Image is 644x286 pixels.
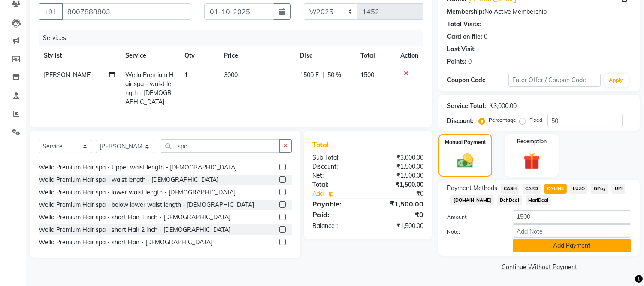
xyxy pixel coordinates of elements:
[447,7,631,16] div: No Active Membership
[447,32,482,41] div: Card on file:
[368,180,430,189] div: ₹1,500.00
[517,138,547,145] label: Redemption
[513,239,631,252] button: Add Payment
[39,3,63,20] button: +91
[523,184,541,194] span: CARD
[447,57,466,66] div: Points:
[508,74,600,87] input: Enter Offer / Coupon Code
[224,71,238,79] span: 3000
[497,195,522,205] span: DefiDeal
[368,209,430,220] div: ₹0
[395,46,423,65] th: Action
[39,200,254,209] div: Wella Premium Hair spa - below lower waist length - [DEMOGRAPHIC_DATA]
[368,153,430,162] div: ₹3,000.00
[39,188,236,197] div: Wella Premium Hair spa - lower waist length - [DEMOGRAPHIC_DATA]
[39,213,230,222] div: Wella Premium Hair spa - short Hair 1 inch - [DEMOGRAPHIC_DATA]
[306,180,368,189] div: Total:
[447,7,484,16] div: Membership:
[513,210,631,224] input: Amount
[360,71,374,79] span: 1500
[526,195,551,205] span: MariDeal
[490,101,517,111] div: ₹3,000.00
[312,140,332,149] span: Total
[322,71,324,80] span: |
[591,184,608,194] span: GPay
[378,189,430,198] div: ₹0
[452,151,478,170] img: _cash.svg
[612,184,625,194] span: UPI
[518,151,545,172] img: _gift.svg
[306,171,368,180] div: Net:
[441,213,506,221] label: Amount:
[39,175,218,185] div: Wella Premium Hair spa - waist length - [DEMOGRAPHIC_DATA]
[468,57,472,66] div: 0
[44,71,92,79] span: [PERSON_NAME]
[39,238,212,247] div: Wella Premium Hair spa - short Hair - [DEMOGRAPHIC_DATA]
[501,184,519,194] span: CASH
[306,153,368,162] div: Sub Total:
[368,171,430,180] div: ₹1,500.00
[441,228,506,236] label: Note:
[300,71,319,80] span: 1500 F
[306,209,368,220] div: Paid:
[184,71,188,79] span: 1
[368,221,430,231] div: ₹1,500.00
[368,199,430,209] div: ₹1,500.00
[450,195,494,205] span: [DOMAIN_NAME]
[447,20,481,29] div: Total Visits:
[447,117,474,126] div: Discount:
[489,116,516,124] label: Percentage
[39,30,430,46] div: Services
[445,138,486,146] label: Manual Payment
[604,74,629,87] button: Apply
[484,32,487,41] div: 0
[39,225,230,234] div: Wella Premium Hair spa - short Hair 2 inch - [DEMOGRAPHIC_DATA]
[440,263,638,272] a: Continue Without Payment
[39,163,237,172] div: Wella Premium Hair spa - Upper waist length - [DEMOGRAPHIC_DATA]
[447,184,497,193] span: Payment Methods
[62,3,191,20] input: Search by Name/Mobile/Email/Code
[295,46,355,65] th: Disc
[306,199,368,209] div: Payable:
[570,184,588,194] span: LUZO
[355,46,395,65] th: Total
[513,224,631,238] input: Add Note
[161,139,280,153] input: Search or Scan
[447,101,486,111] div: Service Total:
[327,71,341,80] span: 50 %
[447,76,508,85] div: Coupon Code
[368,162,430,171] div: ₹1,500.00
[544,184,567,194] span: ONLINE
[478,45,480,54] div: -
[306,221,368,231] div: Balance :
[120,46,179,65] th: Service
[39,46,120,65] th: Stylist
[306,189,378,198] a: Add Tip
[179,46,219,65] th: Qty
[529,116,542,124] label: Fixed
[219,46,295,65] th: Price
[447,45,476,54] div: Last Visit:
[125,71,174,106] span: Wella Premium Hair spa - waist length - [DEMOGRAPHIC_DATA]
[306,162,368,171] div: Discount:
